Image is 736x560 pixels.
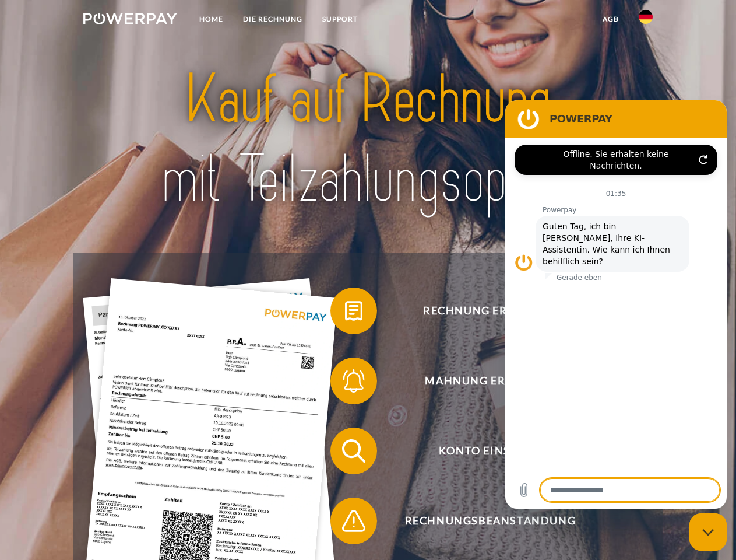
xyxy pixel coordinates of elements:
[312,9,368,30] a: SUPPORT
[111,56,625,223] img: title-powerpay_de.svg
[339,436,368,466] img: qb_search.svg
[330,498,633,544] button: Rechnungsbeanstandung
[347,428,633,474] span: Konto einsehen
[347,288,633,334] span: Rechnung erhalten?
[233,9,312,30] a: DIE RECHNUNG
[339,296,368,325] img: qb_bill.svg
[347,498,633,544] span: Rechnungsbeanstandung
[347,358,633,404] span: Mahnung erhalten?
[189,9,233,30] a: Home
[330,428,633,474] button: Konto einsehen
[639,10,653,24] img: de
[593,9,629,30] a: agb
[505,100,727,509] iframe: Messaging-Fenster
[689,513,727,551] iframe: Schaltfläche zum Öffnen des Messaging-Fensters; Konversation läuft
[83,13,177,24] img: logo-powerpay-white.svg
[339,506,368,535] img: qb_warning.svg
[330,288,633,334] button: Rechnung erhalten?
[330,358,633,404] button: Mahnung erhalten?
[339,366,368,395] img: qb_bell.svg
